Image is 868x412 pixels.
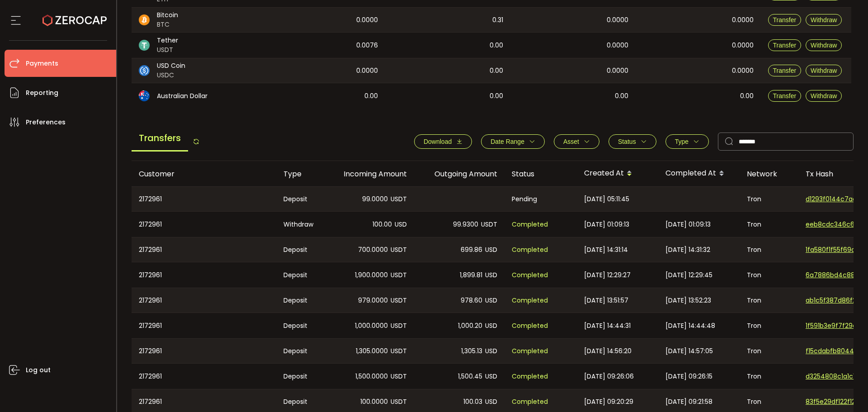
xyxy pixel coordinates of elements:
[132,187,276,211] div: 2172961
[391,245,407,255] span: USDT
[732,15,754,25] span: 0.0000
[512,295,548,306] span: Completed
[373,219,392,230] span: 100.00
[132,288,276,313] div: 2172961
[512,194,537,204] span: Pending
[505,169,577,179] div: Status
[157,36,178,45] span: Tether
[485,371,497,382] span: USD
[675,138,689,145] span: Type
[490,91,503,101] span: 0.00
[356,40,378,51] span: 0.0076
[391,397,407,407] span: USDT
[732,66,754,76] span: 0.0000
[391,270,407,280] span: USDT
[356,346,388,356] span: 1,305.0000
[512,397,548,407] span: Completed
[461,346,482,356] span: 1,305.13
[554,134,599,149] button: Asset
[492,15,503,25] span: 0.31
[391,321,407,331] span: USDT
[658,166,740,181] div: Completed At
[740,364,798,389] div: Tron
[665,371,712,382] span: [DATE] 09:26:15
[360,397,388,407] span: 100.0000
[481,134,545,149] button: Date Range
[811,42,837,49] span: Withdraw
[768,39,802,51] button: Transfer
[414,169,505,179] div: Outgoing Amount
[584,194,629,204] span: [DATE] 05:11:45
[132,237,276,262] div: 2172961
[763,314,868,412] div: Chat Widget
[276,169,324,179] div: Type
[665,321,715,331] span: [DATE] 14:44:48
[665,219,711,230] span: [DATE] 01:09:13
[139,65,150,76] img: usdc_portfolio.svg
[811,92,837,99] span: Withdraw
[740,212,798,237] div: Tron
[584,245,628,255] span: [DATE] 14:31:14
[132,339,276,363] div: 2172961
[740,169,798,179] div: Network
[276,339,324,363] div: Deposit
[276,313,324,338] div: Deposit
[364,91,378,101] span: 0.00
[665,270,712,280] span: [DATE] 12:29:45
[461,295,482,306] span: 978.60
[356,15,378,25] span: 0.0000
[463,397,482,407] span: 100.03
[512,219,548,230] span: Completed
[276,187,324,211] div: Deposit
[485,245,497,255] span: USD
[485,321,497,331] span: USD
[740,187,798,211] div: Tron
[139,90,150,101] img: aud_portfolio.svg
[584,371,634,382] span: [DATE] 09:26:06
[139,14,150,25] img: btc_portfolio.svg
[806,14,842,26] button: Withdraw
[768,65,802,76] button: Transfer
[356,66,378,76] span: 0.0000
[26,86,58,99] span: Reporting
[806,90,842,102] button: Withdraw
[132,313,276,338] div: 2172961
[490,40,503,51] span: 0.00
[276,288,324,313] div: Deposit
[355,371,388,382] span: 1,500.0000
[276,237,324,262] div: Deposit
[276,262,324,288] div: Deposit
[806,65,842,76] button: Withdraw
[768,90,802,102] button: Transfer
[773,92,797,99] span: Transfer
[485,346,497,356] span: USD
[358,245,388,255] span: 700.0000
[607,15,628,25] span: 0.0000
[26,57,58,70] span: Payments
[395,219,407,230] span: USD
[732,40,754,51] span: 0.0000
[665,134,709,149] button: Type
[584,397,633,407] span: [DATE] 09:20:29
[355,321,388,331] span: 1,000.0000
[740,91,754,101] span: 0.00
[276,364,324,389] div: Deposit
[584,321,631,331] span: [DATE] 14:44:31
[391,346,407,356] span: USDT
[324,169,414,179] div: Incoming Amount
[609,134,656,149] button: Status
[563,138,579,145] span: Asset
[485,295,497,306] span: USD
[391,194,407,204] span: USDT
[740,339,798,363] div: Tron
[157,71,185,80] span: USDC
[584,270,631,280] span: [DATE] 12:29:27
[740,313,798,338] div: Tron
[665,245,710,255] span: [DATE] 14:31:32
[607,40,628,51] span: 0.0000
[157,10,178,20] span: Bitcoin
[132,169,276,179] div: Customer
[424,138,452,145] span: Download
[276,212,324,237] div: Withdraw
[391,371,407,382] span: USDT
